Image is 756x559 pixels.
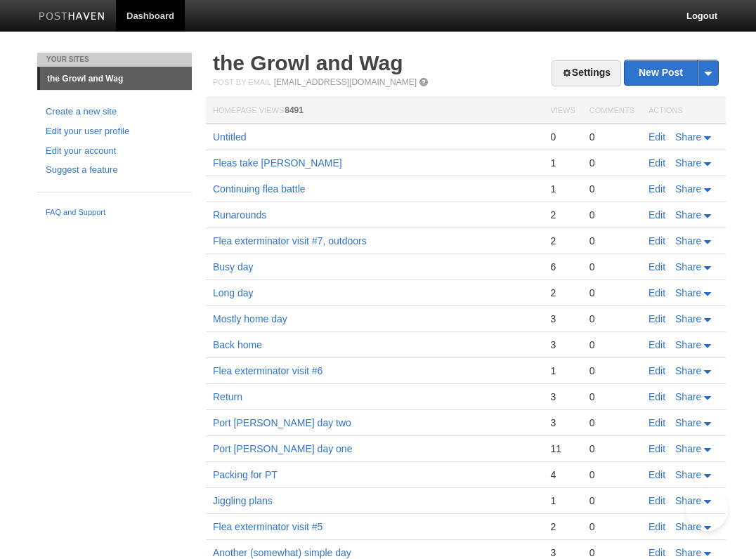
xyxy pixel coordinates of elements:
[675,417,701,428] span: Share
[675,469,701,480] span: Share
[589,235,634,247] div: 0
[550,157,575,169] div: 1
[213,209,266,221] a: Runarounds
[46,124,183,139] a: Edit your user profile
[550,416,575,429] div: 3
[675,339,701,350] span: Share
[649,287,665,298] a: Edit
[285,105,304,115] span: 8491
[213,495,273,506] a: Jiggling plans
[213,313,287,324] a: Mostly home day
[206,98,543,124] th: Homepage Views
[213,391,242,402] a: Return
[649,157,665,169] a: Edit
[213,51,403,74] a: the Growl and Wag
[589,442,634,455] div: 0
[675,391,701,402] span: Share
[589,209,634,221] div: 0
[39,12,105,22] img: Posthaven-bar
[589,416,634,429] div: 0
[589,313,634,325] div: 0
[543,98,582,124] th: Views
[589,287,634,299] div: 0
[213,469,278,480] a: Packing for PT
[675,547,701,558] span: Share
[213,443,352,454] a: Port [PERSON_NAME] day one
[550,131,575,143] div: 0
[686,489,728,531] iframe: Help Scout Beacon - Open
[550,494,575,507] div: 1
[589,468,634,481] div: 0
[589,183,634,195] div: 0
[550,235,575,247] div: 2
[625,60,718,85] a: New Post
[46,144,183,159] a: Edit your account
[589,494,634,507] div: 0
[675,209,701,221] span: Share
[649,417,665,428] a: Edit
[649,313,665,324] a: Edit
[675,235,701,246] span: Share
[274,77,417,87] a: [EMAIL_ADDRESS][DOMAIN_NAME]
[550,364,575,377] div: 1
[649,261,665,272] a: Edit
[213,157,342,169] a: Fleas take [PERSON_NAME]
[582,98,641,124] th: Comments
[589,157,634,169] div: 0
[675,261,701,272] span: Share
[589,261,634,273] div: 0
[675,521,701,532] span: Share
[46,206,183,219] a: FAQ and Support
[649,469,665,480] a: Edit
[213,417,351,428] a: Port [PERSON_NAME] day two
[550,261,575,273] div: 6
[550,183,575,195] div: 1
[649,183,665,195] a: Edit
[649,547,665,558] a: Edit
[550,390,575,403] div: 3
[675,183,701,195] span: Share
[552,60,621,86] a: Settings
[649,365,665,376] a: Edit
[589,520,634,533] div: 0
[675,157,701,169] span: Share
[213,131,246,143] a: Untitled
[213,521,322,532] a: Flea exterminator visit #5
[46,163,183,178] a: Suggest a feature
[550,520,575,533] div: 2
[649,209,665,221] a: Edit
[213,365,322,376] a: Flea exterminator visit #6
[649,339,665,350] a: Edit
[589,390,634,403] div: 0
[649,391,665,402] a: Edit
[675,495,701,506] span: Share
[40,67,192,90] a: the Growl and Wag
[675,131,701,143] span: Share
[550,338,575,351] div: 3
[37,53,192,67] li: Your Sites
[589,131,634,143] div: 0
[649,443,665,454] a: Edit
[649,495,665,506] a: Edit
[550,546,575,559] div: 3
[213,261,254,272] a: Busy day
[675,313,701,324] span: Share
[675,443,701,454] span: Share
[589,364,634,377] div: 0
[213,287,254,298] a: Long day
[213,547,351,558] a: Another (somewhat) simple day
[550,313,575,325] div: 3
[675,287,701,298] span: Share
[589,338,634,351] div: 0
[589,546,634,559] div: 0
[213,235,367,246] a: Flea exterminator visit #7, outdoors
[550,468,575,481] div: 4
[550,209,575,221] div: 2
[213,78,271,86] span: Post by Email
[550,442,575,455] div: 11
[649,235,665,246] a: Edit
[550,287,575,299] div: 2
[675,365,701,376] span: Share
[649,131,665,143] a: Edit
[649,521,665,532] a: Edit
